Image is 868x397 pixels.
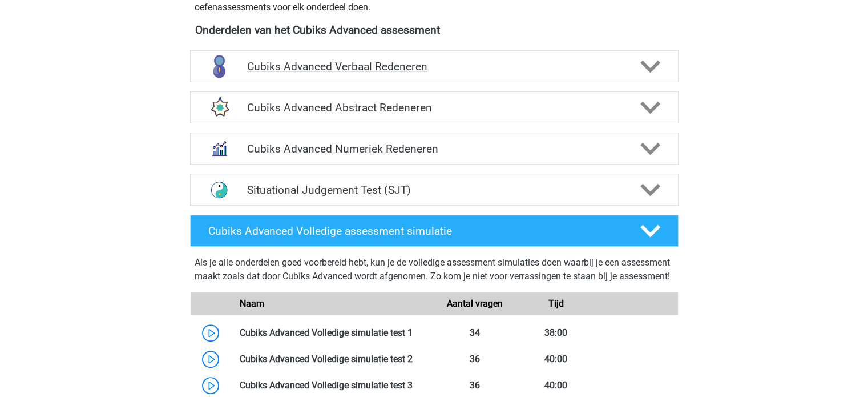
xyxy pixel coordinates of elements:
h4: Cubiks Advanced Abstract Redeneren [247,101,621,114]
div: Aantal vragen [434,297,515,311]
div: Cubiks Advanced Volledige simulatie test 2 [231,352,434,366]
h4: Cubiks Advanced Numeriek Redeneren [247,142,621,155]
h4: Cubiks Advanced Verbaal Redeneren [247,60,621,73]
img: numeriek redeneren [204,134,234,163]
img: verbaal redeneren [204,51,234,81]
div: Naam [231,297,434,311]
div: Cubiks Advanced Volledige simulatie test 3 [231,379,434,392]
h4: Onderdelen van het Cubiks Advanced assessment [195,23,673,37]
div: Tijd [515,297,596,311]
div: Cubiks Advanced Volledige simulatie test 1 [231,326,434,340]
a: numeriek redeneren Cubiks Advanced Numeriek Redeneren [185,133,683,165]
a: verbaal redeneren Cubiks Advanced Verbaal Redeneren [185,50,683,82]
a: situational judgement test Situational Judgement Test (SJT) [185,174,683,206]
h4: Cubiks Advanced Volledige assessment simulatie [208,224,621,238]
h4: Situational Judgement Test (SJT) [247,183,621,197]
a: Cubiks Advanced Volledige assessment simulatie [185,215,683,247]
a: figuurreeksen Cubiks Advanced Abstract Redeneren [185,91,683,123]
img: situational judgement test [204,175,234,204]
img: figuurreeksen [204,93,234,122]
div: Als je alle onderdelen goed voorbereid hebt, kun je de volledige assessment simulaties doen waarb... [195,256,674,288]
